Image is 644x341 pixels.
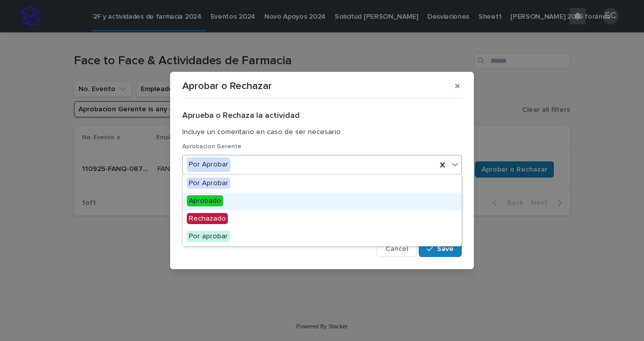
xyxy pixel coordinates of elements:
[182,111,462,120] h2: Aprueba o Rechaza la actividad
[437,245,454,252] span: Save
[187,213,228,224] span: Rechazado
[377,241,417,257] button: Cancel
[187,231,230,242] span: Por aprobar
[183,228,461,246] div: Por aprobar
[182,144,241,150] span: Aprobacion Gerente
[187,178,230,189] span: Por Aprobar
[182,80,272,92] p: Aprobar o Rechazar
[183,175,461,193] div: Por Aprobar
[183,210,461,228] div: Rechazado
[187,195,223,206] span: Aprobado
[385,245,408,252] span: Cancel
[419,241,462,257] button: Save
[182,128,462,137] p: Incluye un comentario en caso de ser necesario.
[183,193,461,210] div: Aprobado
[187,157,230,172] div: Por Aprobar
